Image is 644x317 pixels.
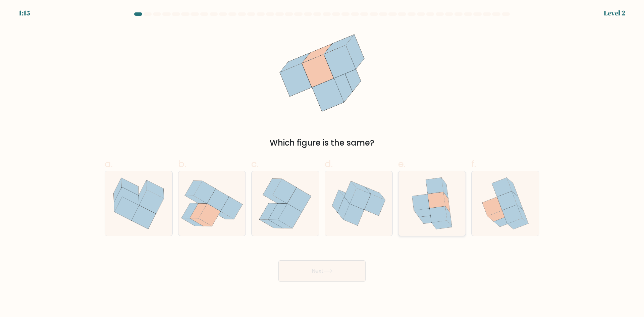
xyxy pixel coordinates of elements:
span: b. [178,157,186,170]
div: Level 2 [604,8,625,18]
span: c. [251,157,259,170]
div: 1:15 [19,8,30,18]
span: e. [398,157,406,170]
span: d. [325,157,333,170]
span: a. [105,157,113,170]
button: Next [278,260,366,282]
div: Which figure is the same? [109,137,535,149]
span: f. [471,157,476,170]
